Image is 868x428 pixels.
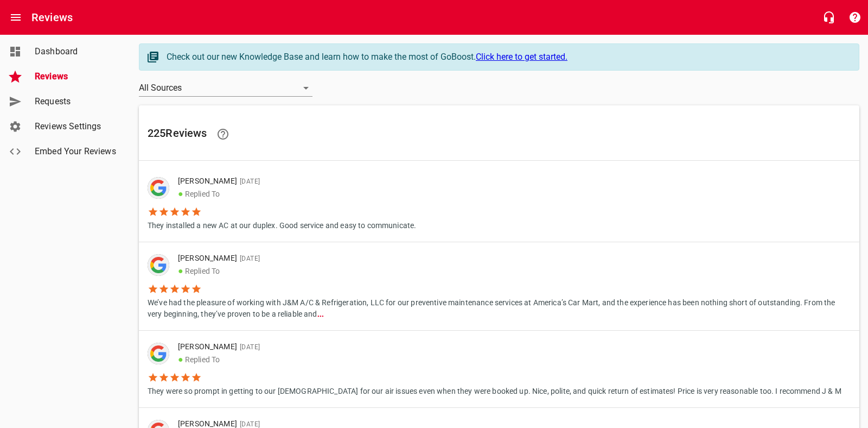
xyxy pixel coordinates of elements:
[237,178,260,185] span: [DATE]
[167,51,848,64] div: Check out our new Knowledge Base and learn how to make the most of GoBoost.
[3,4,29,30] button: Open drawer
[816,4,842,30] button: Live Chat
[237,255,260,262] span: [DATE]
[31,9,73,26] h6: Reviews
[35,70,117,83] span: Reviews
[35,145,117,158] span: Embed Your Reviews
[148,343,169,364] div: Google
[139,331,859,407] a: [PERSON_NAME][DATE]●Replied ToThey were so prompt in getting to our [DEMOGRAPHIC_DATA] for our ai...
[842,4,868,30] button: Support Portal
[317,310,324,318] b: ...
[178,188,183,199] span: ●
[178,265,842,278] p: Replied To
[148,177,169,199] img: google-dark.png
[148,121,851,147] h6: 225 Review s
[178,266,183,276] span: ●
[178,353,833,366] p: Replied To
[148,217,416,231] p: They installed a new AC at our duplex. Good service and easy to communicate.
[148,254,169,276] div: Google
[139,242,859,330] a: [PERSON_NAME][DATE]●Replied ToWe’ve had the pleasure of working with J&M A/C & Refrigeration, LLC...
[237,343,260,351] span: [DATE]
[35,95,117,108] span: Requests
[148,254,169,276] img: google-dark.png
[210,121,236,147] a: Learn facts about why reviews are important
[237,420,260,428] span: [DATE]
[178,187,407,200] p: Replied To
[178,175,407,187] p: [PERSON_NAME]
[148,343,169,364] img: google-dark.png
[148,383,841,397] p: They were so prompt in getting to our [DEMOGRAPHIC_DATA] for our air issues even when they were b...
[139,165,859,242] a: [PERSON_NAME][DATE]●Replied ToThey installed a new AC at our duplex. Good service and easy to com...
[476,52,567,62] a: Click here to get started.
[35,120,117,133] span: Reviews Settings
[148,177,169,199] div: Google
[139,79,312,97] div: All Sources
[178,253,842,265] p: [PERSON_NAME]
[35,45,117,58] span: Dashboard
[178,354,183,364] span: ●
[148,294,851,320] p: We’ve had the pleasure of working with J&M A/C & Refrigeration, LLC for our preventive maintenanc...
[178,341,833,353] p: [PERSON_NAME]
